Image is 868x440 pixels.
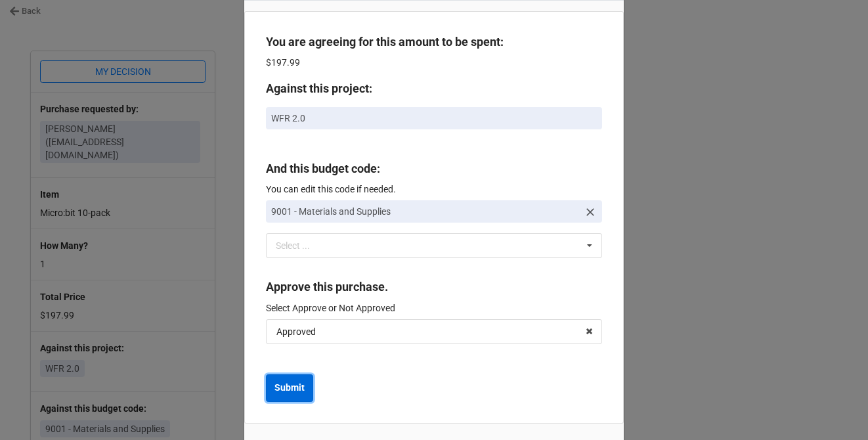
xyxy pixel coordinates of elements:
[271,205,578,218] p: 9001 - Materials and Supplies
[266,56,602,69] p: $197.99
[272,238,329,253] div: Select ...
[266,35,504,49] b: You are agreeing for this amount to be spent:
[266,183,602,196] p: You can edit this code if needed.
[266,374,313,402] button: Submit
[266,301,602,315] p: Select Approve or Not Approved
[276,327,316,336] div: Approved
[266,79,372,98] label: Against this project:
[274,381,305,395] b: Submit
[266,160,380,178] label: And this budget code:
[271,112,597,125] p: WFR 2.0
[266,278,388,296] label: Approve this purchase.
